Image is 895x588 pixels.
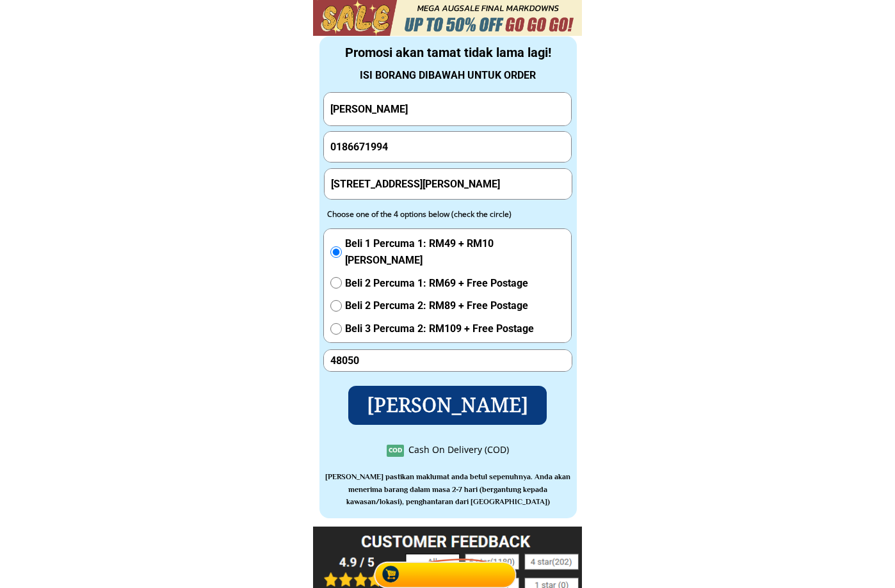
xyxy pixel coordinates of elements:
input: Zipcode [327,350,568,371]
input: Address(Ex: 52 Jalan Wirawati 7, Maluri, 55100 Kuala Lumpur) [328,169,568,199]
span: Beli 2 Percuma 2: RM89 + Free Postage [345,298,565,314]
div: Cash On Delivery (COD) [408,443,509,457]
span: Beli 2 Percuma 1: RM69 + Free Postage [345,275,565,292]
input: Your Full Name/ Nama Penuh [327,93,568,125]
div: ISI BORANG DIBAWAH UNTUK ORDER [320,67,576,84]
h3: COD [387,445,404,455]
p: [PERSON_NAME] [347,385,548,425]
h3: [PERSON_NAME] pastikan maklumat anda betul sepenuhnya. Anda akan menerima barang dalam masa 2-7 h... [323,471,572,508]
div: Promosi akan tamat tidak lama lagi! [320,42,576,63]
input: Phone Number/ Nombor Telefon [327,132,568,163]
span: Beli 3 Percuma 2: RM109 + Free Postage [345,321,565,337]
span: Beli 1 Percuma 1: RM49 + RM10 [PERSON_NAME] [345,235,565,268]
div: Choose one of the 4 options below (check the circle) [327,208,544,220]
